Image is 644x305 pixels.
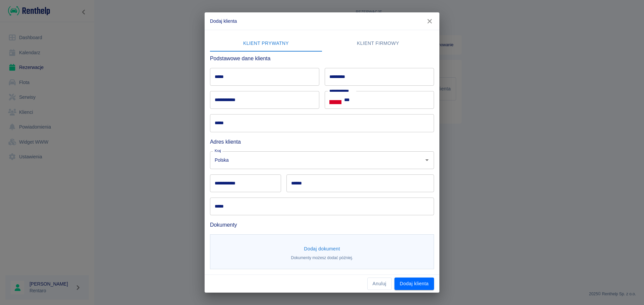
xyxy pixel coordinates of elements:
button: Select country [329,95,341,105]
h6: Adres klienta [210,138,434,146]
button: Klient prywatny [210,35,322,52]
h6: Dokumenty [210,221,434,229]
p: Dokumenty możesz dodać później. [291,255,353,261]
h6: Podstawowe dane klienta [210,54,434,63]
h2: Dodaj klienta [205,12,439,30]
label: Kraj [215,148,221,153]
button: Otwórz [422,155,432,165]
button: Dodaj dokument [301,243,343,255]
button: Klient firmowy [322,35,434,52]
button: Dodaj klienta [394,278,434,290]
button: Anuluj [367,278,392,290]
div: lab API tabs example [210,35,434,52]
